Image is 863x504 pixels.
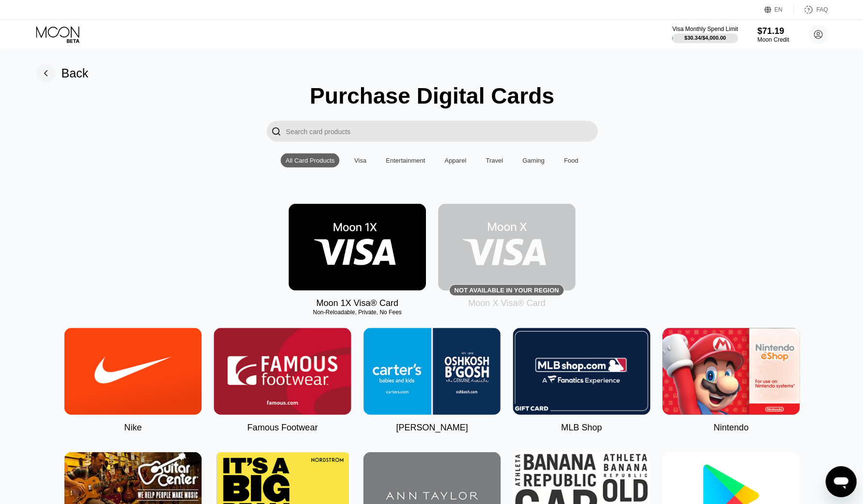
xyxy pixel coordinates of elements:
[671,26,737,32] div: Visa Monthly Spend Limit
[773,6,782,13] div: EN
[522,156,544,164] div: Gaming
[517,153,549,167] div: Gaming
[316,298,398,308] div: Moon 1X Visa® Card
[756,26,788,36] div: $71.19
[793,5,827,15] div: FAQ
[438,203,575,290] div: Not available in your region
[824,465,855,496] iframe: Button to launch messaging window
[683,35,725,41] div: $30.34 / $4,000.00
[380,153,429,167] div: Entertainment
[485,156,502,164] div: Travel
[310,83,554,109] div: Purchase Digital Cards
[288,308,425,315] div: Non-Reloadable, Private, No Fees
[563,156,578,164] div: Food
[267,121,286,141] div: 
[454,286,558,293] div: Not available in your region
[756,26,788,43] div: $71.19Moon Credit
[247,422,317,432] div: Famous Footwear
[560,422,601,432] div: MLB Shop
[36,63,89,83] div: Back
[444,156,466,164] div: Apparel
[281,153,339,167] div: All Card Products
[756,36,788,43] div: Moon Credit
[349,153,371,167] div: Visa
[439,153,471,167] div: Apparel
[558,153,582,167] div: Food
[712,422,747,432] div: Nintendo
[815,6,827,13] div: FAQ
[468,298,545,308] div: Moon X Visa® Card
[62,66,89,80] div: Back
[286,121,597,141] input: Search card products
[763,5,793,15] div: EN
[385,156,424,164] div: Entertainment
[480,153,507,167] div: Travel
[271,125,281,137] div: 
[354,156,366,164] div: Visa
[671,26,737,43] div: Visa Monthly Spend Limit$30.34/$4,000.00
[124,422,141,432] div: Nike
[395,422,467,432] div: [PERSON_NAME]
[285,156,334,164] div: All Card Products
